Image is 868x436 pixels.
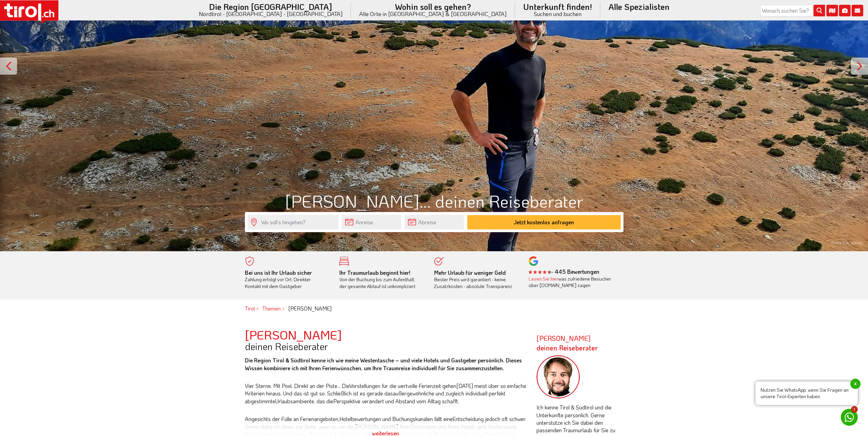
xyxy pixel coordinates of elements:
[839,5,851,16] i: Fotogalerie
[434,269,519,290] div: Bester Preis wird garantiert - keine Zusatzkosten - absolute Transparenz
[841,409,858,426] a: 1 Nutzen Sie WhatsApp, wenn Sie Fragen an unsere Tirol-Experten habenx
[434,269,506,276] b: Mehr Urlaub für weniger Geld
[529,268,599,275] b: - 445 Bewertungen
[245,305,255,312] a: Tirol
[288,305,332,312] em: [PERSON_NAME]
[755,381,858,405] span: Nutzen Sie WhatsApp, wenn Sie Fragen an unsere Tirol-Experten haben
[467,215,621,229] button: Jetzt kostenlos anfragen
[245,415,526,430] span: Entscheidung jedoch oft schwer. Gerne stehe ich Ihnen zur Seite,
[245,328,526,342] h2: [PERSON_NAME]
[411,423,488,430] span: Destination und Ihres Hotels geht.
[359,11,507,17] small: Alle Orte in [GEOGRAPHIC_DATA] & [GEOGRAPHIC_DATA]
[536,343,598,352] span: deinen Reiseberater
[393,390,434,397] span: außergewöhnliche
[333,397,459,405] span: Perspektive verändert und Abstand vom Alltag schafft.
[826,5,838,16] i: Karte öffnen
[523,11,592,17] small: Suchen und buchen
[245,269,312,276] b: Bei uns ist Ihr Urlaub sicher
[404,215,464,229] input: Abreise
[245,357,522,371] strong: Die Region Tirol & Südtirol kenne ich wie meine Westentasche – und viele Hotels und Gastgeber per...
[245,382,337,389] span: Vier Sterne. Mit Pool. Direkt an der Piste
[245,390,505,404] span: ll perfekt abgestimmte
[342,215,401,229] input: Anreise
[248,215,338,229] input: Wo soll's hingehen?
[262,305,281,312] a: Themen
[529,275,558,282] a: Lesen Sie hier
[245,269,329,290] div: Zahlung erfolgt vor Ort. Direkter Kontakt mit dem Gastgeber
[536,355,580,399] img: frag-markus.png
[760,5,825,16] input: Wonach suchen Sie?
[245,382,526,397] span: [DATE] meist über so einfache Kriterien hinaus. Und das ist gut so. Schließlich ist es gerade das
[529,256,538,266] img: google
[339,269,410,276] b: Ihr Traumurlaub beginnt hier!
[342,382,349,389] span: Die
[436,390,485,397] span: und zugleich individue
[245,341,526,352] h3: deinen Reiseberater
[275,397,333,405] span: Urlaubsambiente, das die
[349,382,456,389] span: Vorstellungen für die wertvolle Ferienzeit gehen
[245,415,339,422] span: Angesichts der Fülle an Ferienangeboten,
[245,192,623,210] h1: [PERSON_NAME]... deinen Reiseberater
[851,406,858,413] span: 1
[337,382,340,389] span: ...
[339,269,424,290] div: Von der Buchung bis zum Aufenthalt, der gesamte Ablauf ist unkompliziert
[319,423,411,430] span: wenn es um die [PERSON_NAME] Ihrer
[850,379,860,389] span: x
[529,275,613,289] div: was zufriedene Besucher über [DOMAIN_NAME] sagen
[199,11,343,17] small: Nordtirol - [GEOGRAPHIC_DATA] - [GEOGRAPHIC_DATA]
[852,5,863,16] i: Kontakt
[536,334,598,352] strong: [PERSON_NAME]
[339,415,453,422] span: Hotelbewertungen und Buchungskanälen fällt eine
